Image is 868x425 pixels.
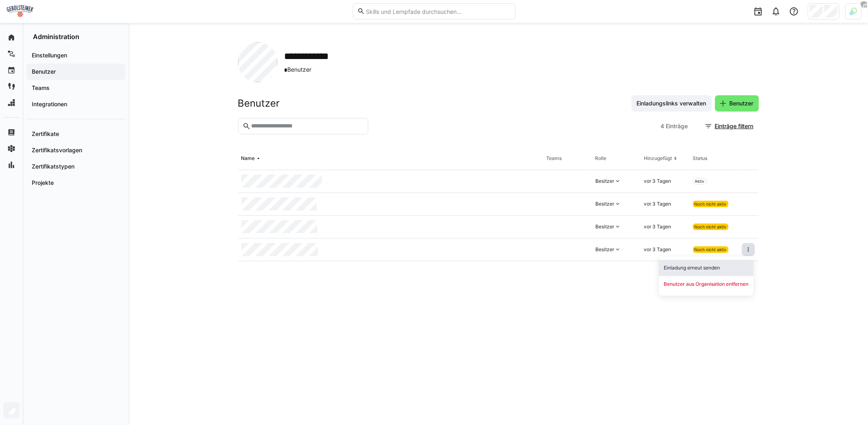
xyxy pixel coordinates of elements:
span: Einladungslinks verwalten [636,99,708,107]
span: 4 [661,122,665,130]
span: Einträge filtern [714,122,755,130]
span: Noch nicht aktiv [695,224,727,229]
div: Status [693,155,708,162]
span: vor 3 Tagen [644,178,671,184]
button: Benutzer [715,95,759,112]
span: Einträge [666,122,688,130]
span: vor 3 Tagen [644,246,671,252]
span: Noch nicht aktiv [695,247,727,252]
div: Teams [547,155,562,162]
span: vor 3 Tagen [644,223,671,230]
div: Hinzugefügt [644,155,672,162]
div: Rolle [595,155,607,162]
span: Benutzer [284,66,340,74]
h2: Benutzer [238,97,280,110]
div: Name [241,155,255,162]
button: Einträge filtern [700,118,759,134]
span: vor 3 Tagen [644,201,671,207]
span: Benutzer [728,99,755,107]
div: Besitzer [596,201,614,207]
div: Besitzer [596,178,614,184]
input: Skills und Lernpfade durchsuchen… [365,8,511,15]
div: Besitzer [596,223,614,230]
span: Noch nicht aktiv [695,202,727,206]
button: Einladungslinks verwalten [632,95,712,112]
div: Besitzer [596,246,614,253]
span: Aktiv [695,179,705,184]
